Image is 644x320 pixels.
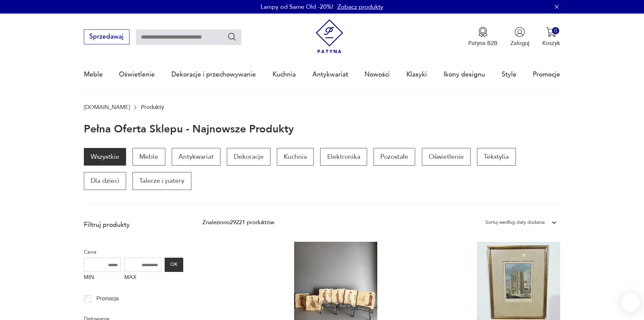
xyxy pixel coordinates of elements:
a: Tekstylia [477,148,516,166]
a: Ikona medaluPatyna B2B [468,27,498,47]
button: OK [165,258,183,272]
p: Koszyk [542,39,560,47]
p: Promocja [96,294,119,303]
a: Kuchnia [272,59,296,90]
a: Dekoracje i przechowywanie [171,59,256,90]
p: Cena [84,248,183,256]
a: Talerze i patery [133,172,191,190]
a: Style [502,59,517,90]
div: Znaleziono 29221 produktów [202,218,274,227]
a: Dla dzieci [84,172,126,190]
a: Pozostałe [374,148,415,166]
p: Zaloguj [510,39,529,47]
a: Promocje [533,59,560,90]
a: Nowości [364,59,390,90]
img: Patyna - sklep z meblami i dekoracjami vintage [312,19,347,54]
p: Patyna B2B [468,39,498,47]
img: Ikona medalu [478,27,488,37]
img: Ikonka użytkownika [515,27,525,37]
button: Sprzedawaj [84,29,129,44]
img: Ikona koszyka [546,27,556,37]
button: Szukaj [227,32,237,42]
a: Meble [133,148,165,166]
div: 0 [552,27,559,34]
button: Zaloguj [510,27,529,47]
a: [DOMAIN_NAME] [84,104,130,110]
a: Klasyki [406,59,427,90]
iframe: Smartsupp widget button [621,293,640,312]
p: Produkty [141,104,164,110]
button: 0Koszyk [542,27,560,47]
a: Sprzedawaj [84,35,129,40]
a: Antykwariat [172,148,220,166]
a: Meble [84,59,103,90]
h1: Pełna oferta sklepu - najnowsze produkty [84,124,294,135]
a: Dekoracje [227,148,270,166]
a: Oświetlenie [422,148,471,166]
a: Zobacz produkty [337,3,383,11]
label: MAX [124,272,162,285]
a: Kuchnia [277,148,314,166]
div: Sortuj według daty dodania [485,218,545,227]
a: Oświetlenie [119,59,155,90]
a: Ikony designu [444,59,485,90]
p: Filtruj produkty [84,220,183,229]
a: Antykwariat [312,59,348,90]
label: MIN [84,272,121,285]
a: Elektronika [320,148,367,166]
a: Wszystkie [84,148,126,166]
p: Lampy od Same Old -20%! [261,3,333,11]
button: Patyna B2B [468,27,498,47]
